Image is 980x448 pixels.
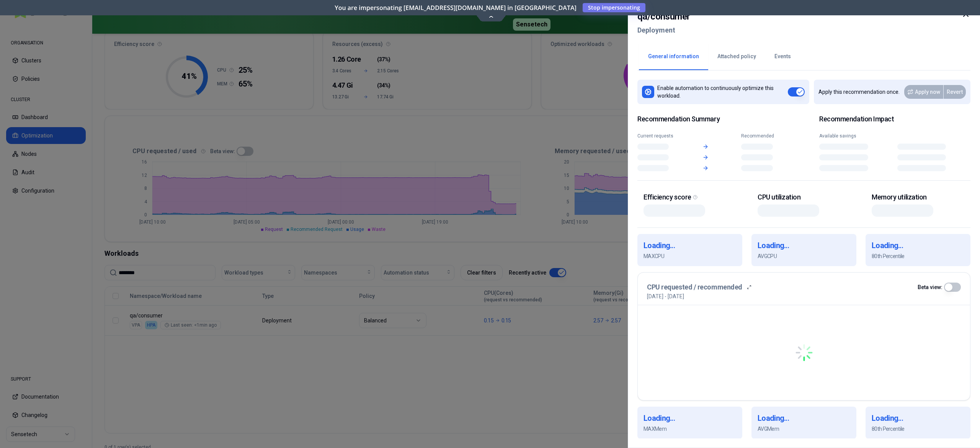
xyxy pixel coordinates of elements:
[637,10,690,23] h2: qa / consumer
[639,43,708,70] button: General information
[637,133,685,139] div: Current requests
[819,115,970,124] h2: Recommendation Impact
[758,240,850,251] h1: Loading...
[647,293,684,300] p: [DATE] - [DATE]
[758,193,850,202] div: CPU utilization
[918,284,942,290] label: Beta view:
[637,115,789,124] span: Recommendation Summary
[818,88,900,96] p: Apply this recommendation once.
[758,413,850,423] h1: Loading...
[758,425,850,433] p: AVG Mem
[872,240,964,251] h1: Loading...
[644,252,736,260] p: MAX CPU
[872,252,964,260] p: 80th Percentile
[758,252,850,260] p: AVG CPU
[872,193,964,202] div: Memory utilization
[644,240,736,251] h1: Loading...
[644,425,736,433] p: MAX Mem
[765,43,800,70] button: Events
[657,84,788,100] p: Enable automation to continuously optimize this workload.
[872,413,964,423] h1: Loading...
[637,23,690,37] h2: Deployment
[819,133,893,139] div: Available savings
[872,425,964,433] p: 80th Percentile
[647,282,742,293] h3: CPU requested / recommended
[708,43,765,70] button: Attached policy
[644,193,736,202] div: Efficiency score
[644,413,736,423] h1: Loading...
[741,133,789,139] div: Recommended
